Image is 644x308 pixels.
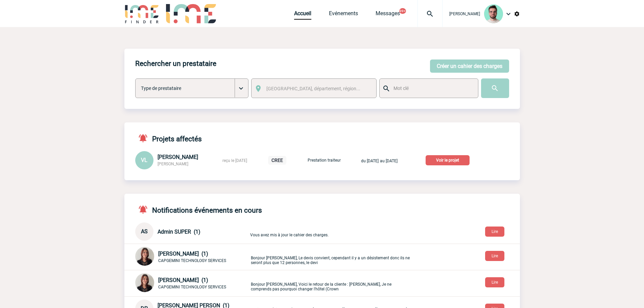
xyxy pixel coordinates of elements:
a: Lire [480,252,510,259]
a: [PERSON_NAME] (1) CAPGEMINI TECHNOLOGY SERVICES Bonjour [PERSON_NAME], Le devis convient, cependa... [135,253,410,260]
p: Bonjour [PERSON_NAME], Voici le retour de la cliente : [PERSON_NAME], Je ne comprends pas pourquo... [251,276,410,291]
span: [GEOGRAPHIC_DATA], département, région... [266,86,360,91]
span: [PERSON_NAME] [449,11,480,16]
a: AS Admin SUPER (1) Vous avez mis à jour le cahier des charges. [135,228,409,234]
button: Lire [485,227,504,237]
p: CREE [268,156,286,165]
p: Prestation traiteur [307,158,341,163]
img: 102169-1.jpg [135,273,154,292]
div: Conversation privée : Client - Agence [135,247,249,267]
span: CAPGEMINI TECHNOLOGY SERVICES [158,258,226,263]
span: AS [141,228,148,235]
span: CAPGEMINI TECHNOLOGY SERVICES [158,285,226,289]
div: Conversation privée : Client - Agence [135,222,249,241]
span: du [DATE] [361,159,379,163]
p: Bonjour [PERSON_NAME], Le devis convient, cependant il y a un désistement donc ils ne seront plus... [251,249,410,265]
img: 121547-2.png [484,4,503,23]
div: Conversation privée : Client - Agence [135,273,249,293]
p: Voir le projet [426,155,470,165]
h4: Projets affectés [135,133,202,143]
p: Vous avez mis à jour le cahier des charges. [250,226,409,237]
a: Voir le projet [426,157,472,163]
span: [PERSON_NAME] (1) [158,251,208,257]
button: Lire [485,251,504,261]
img: notifications-active-24-px-r.png [138,205,152,214]
a: Accueil [294,10,311,20]
a: Lire [480,279,510,285]
h4: Rechercher un prestataire [135,60,216,68]
img: IME-Finder [124,4,160,23]
span: Admin SUPER (1) [158,229,200,235]
span: au [DATE] [380,159,398,163]
span: [PERSON_NAME] (1) [158,277,208,283]
a: Messages [376,10,400,20]
a: [PERSON_NAME] (1) CAPGEMINI TECHNOLOGY SERVICES Bonjour [PERSON_NAME], Voici le retour de la clie... [135,280,410,286]
img: notifications-active-24-px-r.png [138,133,152,143]
a: Evénements [329,10,358,20]
span: reçu le [DATE] [222,158,247,163]
span: VL [141,157,147,163]
input: Submit [481,78,509,98]
span: [PERSON_NAME] [158,154,198,160]
span: [PERSON_NAME] [158,162,188,166]
img: 102169-1.jpg [135,247,154,266]
button: 99+ [399,8,406,14]
input: Mot clé [392,84,472,93]
button: Lire [485,277,504,287]
a: Lire [480,228,510,234]
h4: Notifications événements en cours [135,205,262,214]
